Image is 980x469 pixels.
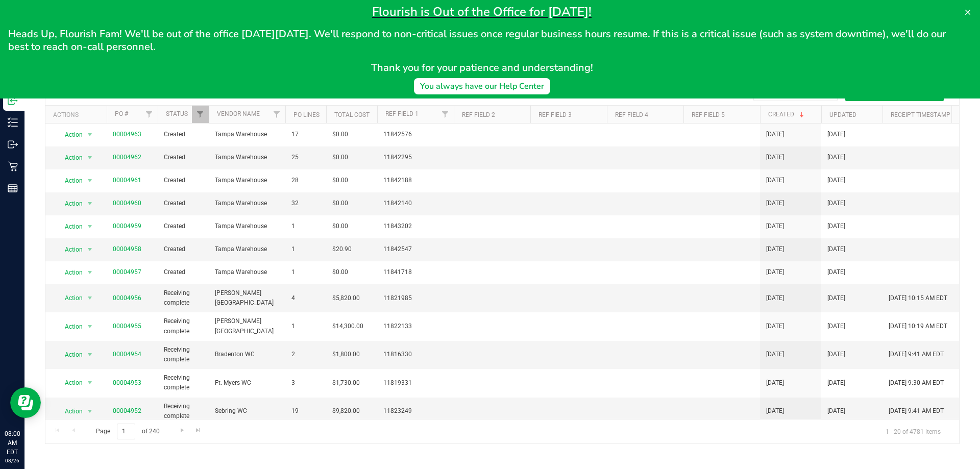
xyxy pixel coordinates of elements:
span: Page of 240 [87,424,168,439]
span: [DATE] 10:19 AM EDT [889,322,947,331]
span: select [84,265,96,280]
span: [PERSON_NAME][GEOGRAPHIC_DATA] [215,316,279,336]
a: Ref Field 1 [385,110,419,117]
span: 1 [291,244,320,254]
span: Flourish is Out of the Office for [DATE]! [372,4,592,20]
span: select [84,348,96,362]
span: 3 [291,378,320,388]
span: Action [56,348,83,362]
span: [DATE] [827,244,845,254]
span: $20.90 [332,244,352,254]
span: 1 [291,267,320,277]
span: Action [56,128,83,142]
span: [DATE] [766,176,784,185]
span: Action [56,265,83,280]
a: Filter [141,106,158,123]
inline-svg: Retail [8,161,18,171]
span: select [84,151,96,165]
span: select [84,376,96,390]
p: 08:00 AM EDT [5,429,20,457]
span: [DATE] [827,406,845,416]
span: $1,800.00 [332,350,360,359]
span: [DATE] [827,153,845,162]
span: Action [56,151,83,165]
inline-svg: Inventory [8,117,18,128]
span: Created [164,221,203,231]
a: 00004962 [113,154,141,161]
a: Total Cost [334,111,370,118]
span: select [84,242,96,257]
span: Tampa Warehouse [215,153,279,162]
span: $0.00 [332,199,348,208]
span: $0.00 [332,267,348,277]
span: Created [164,244,203,254]
span: 19 [291,406,320,416]
a: 00004953 [113,379,141,386]
span: 17 [291,130,320,139]
span: 11841718 [383,267,448,277]
iframe: Resource center [10,387,41,418]
span: select [84,196,96,211]
span: [DATE] [766,406,784,416]
span: Action [56,376,83,390]
span: Tampa Warehouse [215,130,279,139]
a: Filter [268,106,285,123]
span: Action [56,291,83,305]
span: [DATE] [827,130,845,139]
a: Receipt Timestamp [891,111,950,118]
span: select [84,291,96,305]
a: Ref Field 2 [462,111,495,118]
span: $1,730.00 [332,378,360,388]
span: $9,820.00 [332,406,360,416]
span: 11823249 [383,406,448,416]
span: Tampa Warehouse [215,199,279,208]
a: 00004957 [113,268,141,276]
span: 1 [291,221,320,231]
span: 11816330 [383,350,448,359]
span: Thank you for your patience and understanding! [371,61,593,75]
span: $0.00 [332,176,348,185]
span: 11842547 [383,244,448,254]
span: $14,300.00 [332,322,363,331]
a: Go to the last page [191,424,206,437]
span: Heads Up, Flourish Fam! We'll be out of the office [DATE][DATE]. We'll respond to non-critical is... [8,27,948,54]
div: Actions [53,111,103,118]
a: 00004960 [113,200,141,207]
a: Vendor Name [217,110,260,117]
span: Created [164,130,203,139]
inline-svg: Reports [8,183,18,193]
span: 28 [291,176,320,185]
span: [DATE] 9:41 AM EDT [889,350,944,359]
span: Tampa Warehouse [215,221,279,231]
span: [DATE] [766,199,784,208]
a: PO Lines [293,111,320,118]
span: [DATE] [766,153,784,162]
span: [PERSON_NAME][GEOGRAPHIC_DATA] [215,288,279,308]
inline-svg: Inbound [8,95,18,106]
span: Created [164,199,203,208]
input: 1 [117,424,135,439]
a: Updated [829,111,856,118]
span: [DATE] [827,293,845,303]
span: Action [56,242,83,257]
span: Created [164,153,203,162]
span: [DATE] [827,322,845,331]
span: 1 [291,322,320,331]
span: select [84,128,96,142]
a: 00004956 [113,294,141,302]
span: [DATE] [766,350,784,359]
span: 11842140 [383,199,448,208]
span: $5,820.00 [332,293,360,303]
span: Created [164,267,203,277]
span: [DATE] 9:41 AM EDT [889,406,944,416]
span: Action [56,404,83,418]
a: Ref Field 5 [692,111,725,118]
div: You always have our Help Center [420,80,544,92]
span: [DATE] [827,221,845,231]
span: [DATE] [827,267,845,277]
span: 11842295 [383,153,448,162]
span: $0.00 [332,130,348,139]
span: select [84,319,96,334]
span: 11842188 [383,176,448,185]
span: Bradenton WC [215,350,279,359]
